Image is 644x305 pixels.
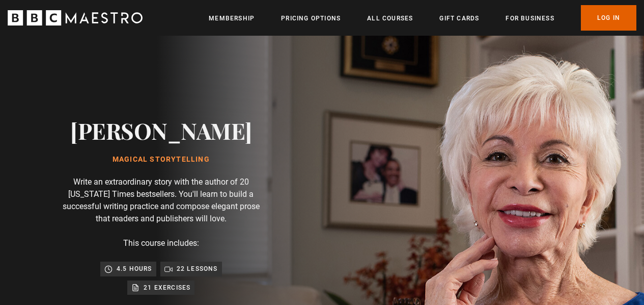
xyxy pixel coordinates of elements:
nav: Primary [209,5,636,31]
p: This course includes: [123,237,199,249]
svg: BBC Maestro [8,10,143,26]
a: Pricing Options [281,13,341,23]
h1: Magical Storytelling [70,156,252,164]
a: All Courses [367,13,413,23]
a: Log In [581,5,636,31]
a: Gift Cards [439,13,479,23]
h2: [PERSON_NAME] [70,117,252,143]
a: Membership [209,13,255,23]
p: Write an extraordinary story with the author of 20 [US_STATE] Times bestsellers. You'll learn to ... [61,176,261,225]
a: For business [506,13,554,23]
